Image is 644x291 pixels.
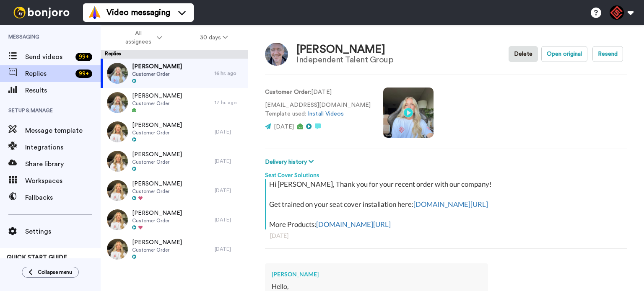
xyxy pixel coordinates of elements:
div: Replies [101,50,248,59]
img: bj-logo-header-white.svg [10,7,73,18]
span: [DATE] [274,124,294,130]
button: Resend [592,46,623,62]
div: 99 + [75,53,92,61]
span: Customer Order [132,247,182,253]
img: e1282bac-9ce8-4f18-8f4c-6da92a1501c7-thumb.jpg [107,63,128,84]
span: Customer Order [132,159,182,165]
a: Install Videos [308,111,344,117]
a: [DOMAIN_NAME][URL] [316,220,391,229]
img: 89d5d4df-7ea6-4d46-a9db-72cb097bfedb-thumb.jpg [107,121,128,142]
span: Customer Order [132,100,182,107]
span: [PERSON_NAME] [132,209,182,217]
strong: Customer Order [265,89,310,95]
a: [DOMAIN_NAME][URL] [413,200,488,209]
div: 16 hr. ago [215,70,244,77]
span: Workspaces [25,176,101,186]
div: [PERSON_NAME] [296,44,393,56]
span: Integrations [25,142,101,152]
button: All assignees [102,26,181,49]
div: Seat Cover Solutions [265,167,627,179]
div: [DATE] [215,246,244,252]
div: [DATE] [215,129,244,135]
span: Message template [25,126,101,136]
div: [DATE] [215,187,244,194]
a: [PERSON_NAME]Customer Order[DATE] [101,234,248,264]
img: 5158ef29-e9e4-46ad-ac3d-b8a4026ac1f4-thumb.jpg [107,92,128,113]
img: 90a76957-fc76-406e-a1f6-d7d960b8ee2b-thumb.jpg [107,180,128,201]
span: Fallbacks [25,193,101,203]
span: Customer Order [132,71,182,77]
button: Open original [541,46,587,62]
p: : [DATE] [265,88,371,97]
span: Results [25,85,101,95]
span: [PERSON_NAME] [132,121,182,129]
a: [PERSON_NAME]Customer Order16 hr. ago [101,59,248,88]
span: Share library [25,159,101,169]
div: 99 + [75,70,92,78]
span: [PERSON_NAME] [132,62,182,71]
span: Collapse menu [38,269,72,276]
div: [DATE] [215,158,244,165]
a: [PERSON_NAME]Customer Order[DATE] [101,205,248,234]
span: Send videos [25,52,72,62]
button: Collapse menu [22,267,79,278]
button: 30 days [181,30,247,45]
span: [PERSON_NAME] [132,92,182,100]
div: [PERSON_NAME] [272,270,481,278]
span: All assignees [121,29,155,46]
span: [PERSON_NAME] [132,180,182,188]
span: Video messaging [106,7,170,18]
span: QUICK START GUIDE [7,255,67,260]
img: 89dcf774-2898-4a8e-a888-7c9fa961d07f-thumb.jpg [107,239,128,260]
div: 17 hr. ago [215,99,244,106]
button: Delete [509,46,538,62]
a: [PERSON_NAME]Customer Order[DATE] [101,176,248,205]
span: Customer Order [132,217,182,224]
span: [PERSON_NAME] [132,238,182,247]
img: f8a2bb44-0c62-4a93-b088-f9d16d2b3523-thumb.jpg [107,209,128,230]
span: Replies [25,69,72,79]
button: Delivery history [265,157,316,167]
span: [PERSON_NAME] [132,150,182,159]
div: [DATE] [215,216,244,223]
div: [DATE] [270,232,622,240]
img: ec6d6bee-10c4-4109-a19a-f4a3591eb26e-thumb.jpg [107,151,128,172]
span: Customer Order [132,188,182,195]
div: Independent Talent Group [296,55,393,64]
a: [PERSON_NAME]Customer Order[DATE] [101,147,248,176]
span: Customer Order [132,129,182,136]
a: [PERSON_NAME]Customer Order17 hr. ago [101,88,248,117]
p: [EMAIL_ADDRESS][DOMAIN_NAME] Template used: [265,101,371,118]
div: Hi [PERSON_NAME], Thank you for your recent order with our company! Get trained on your seat cove... [269,179,625,229]
span: Settings [25,227,101,237]
img: vm-color.svg [88,6,101,19]
img: Image of Peter Dowling [265,43,288,66]
a: [PERSON_NAME]Customer Order[DATE] [101,117,248,147]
